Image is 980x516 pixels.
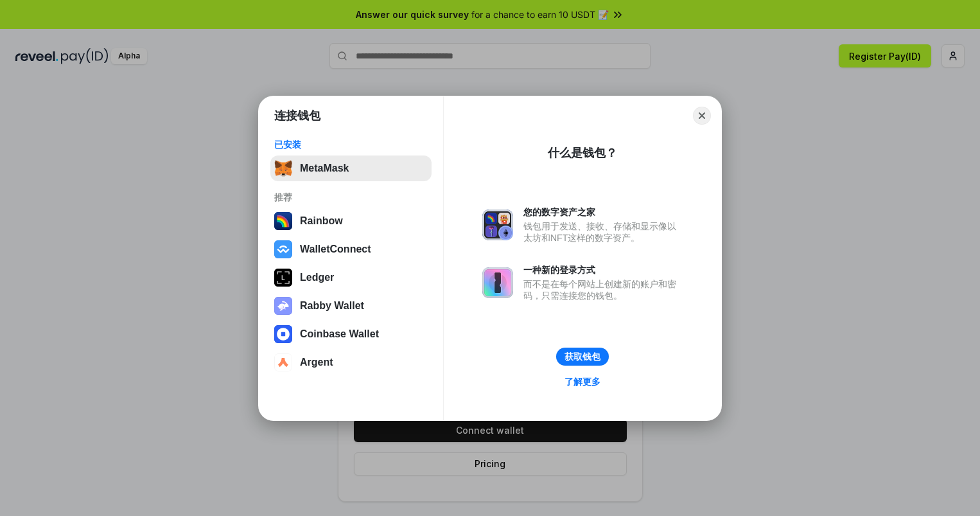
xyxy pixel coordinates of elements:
div: 已安装 [274,139,428,150]
button: 获取钱包 [556,348,609,366]
div: MetaMask [300,163,349,174]
img: svg+xml,%3Csvg%20xmlns%3D%22http%3A%2F%2Fwww.w3.org%2F2000%2Fsvg%22%20fill%3D%22none%22%20viewBox... [482,209,513,240]
img: svg+xml,%3Csvg%20xmlns%3D%22http%3A%2F%2Fwww.w3.org%2F2000%2Fsvg%22%20fill%3D%22none%22%20viewBox... [274,297,292,315]
div: 您的数字资产之家 [523,206,683,218]
button: Rainbow [270,208,432,234]
div: Coinbase Wallet [300,328,379,340]
div: 一种新的登录方式 [523,264,683,276]
div: 而不是在每个网站上创建新的账户和密码，只需连接您的钱包。 [523,278,683,301]
a: 了解更多 [557,373,608,390]
img: svg+xml,%3Csvg%20width%3D%2228%22%20height%3D%2228%22%20viewBox%3D%220%200%2028%2028%22%20fill%3D... [274,240,292,258]
div: 推荐 [274,191,428,203]
div: 获取钱包 [564,351,600,362]
img: svg+xml,%3Csvg%20xmlns%3D%22http%3A%2F%2Fwww.w3.org%2F2000%2Fsvg%22%20width%3D%2228%22%20height%3... [274,269,292,287]
button: Coinbase Wallet [270,321,432,347]
button: Argent [270,350,432,375]
div: 了解更多 [564,376,600,387]
div: 什么是钱包？ [548,145,617,161]
button: Rabby Wallet [270,293,432,319]
h1: 连接钱包 [274,108,320,123]
div: Rainbow [300,215,343,227]
img: svg+xml,%3Csvg%20fill%3D%22none%22%20height%3D%2233%22%20viewBox%3D%220%200%2035%2033%22%20width%... [274,159,292,177]
img: svg+xml,%3Csvg%20width%3D%22120%22%20height%3D%22120%22%20viewBox%3D%220%200%20120%20120%22%20fil... [274,212,292,230]
img: svg+xml,%3Csvg%20width%3D%2228%22%20height%3D%2228%22%20viewBox%3D%220%200%2028%2028%22%20fill%3D... [274,353,292,371]
img: svg+xml,%3Csvg%20width%3D%2228%22%20height%3D%2228%22%20viewBox%3D%220%200%2028%2028%22%20fill%3D... [274,325,292,343]
div: Argent [300,357,333,368]
button: Ledger [270,265,432,290]
div: Ledger [300,272,334,283]
div: WalletConnect [300,244,371,255]
img: svg+xml,%3Csvg%20xmlns%3D%22http%3A%2F%2Fwww.w3.org%2F2000%2Fsvg%22%20fill%3D%22none%22%20viewBox... [482,267,513,298]
div: Rabby Wallet [300,300,364,312]
div: 钱包用于发送、接收、存储和显示像以太坊和NFT这样的数字资产。 [523,220,683,244]
button: WalletConnect [270,236,432,262]
button: Close [693,107,711,125]
button: MetaMask [270,156,432,181]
